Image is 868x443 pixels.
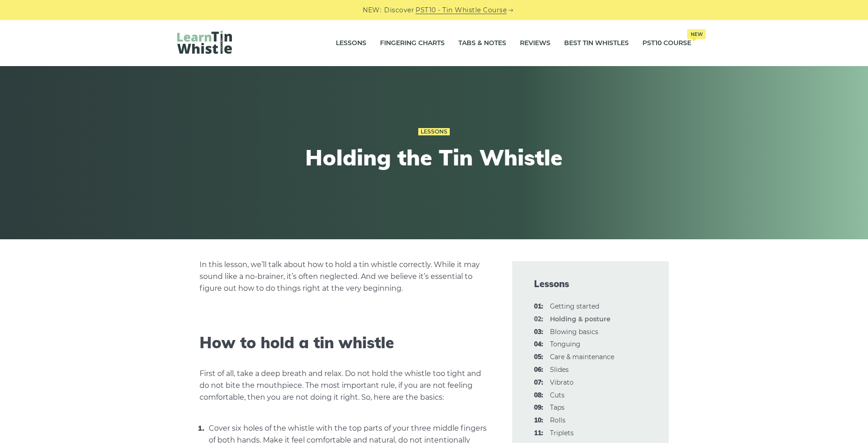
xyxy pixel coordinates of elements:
[336,32,366,55] a: Lessons
[534,278,647,290] span: Lessons
[642,32,691,55] a: PST10 CourseNew
[267,144,602,171] h1: Holding the Tin Whistle
[550,366,569,374] a: 06:Slides
[534,352,543,363] span: 05:
[550,353,614,361] a: 05:Care & maintenance
[177,31,232,54] img: LearnTinWhistle.com
[520,32,550,55] a: Reviews
[418,128,450,135] a: Lessons
[200,259,490,294] p: In this lesson, we’ll talk about how to hold a tin whistle correctly. While it may sound like a n...
[534,415,543,426] span: 10:
[550,302,599,310] a: 01:Getting started
[534,377,543,388] span: 07:
[550,391,565,399] a: 08:Cuts
[534,428,543,439] span: 11:
[550,416,565,424] a: 10:Rolls
[200,368,490,403] p: First of all, take a deep breath and relax. Do not hold the whistle too tight and do not bite the...
[534,327,543,338] span: 03:
[687,29,706,39] span: New
[458,32,506,55] a: Tabs & Notes
[534,390,543,401] span: 08:
[564,32,629,55] a: Best Tin Whistles
[534,365,543,376] span: 06:
[550,315,611,323] strong: Holding & posture
[534,314,543,325] span: 02:
[534,301,543,312] span: 01:
[550,378,574,386] a: 07:Vibrato
[534,402,543,413] span: 09:
[380,32,445,55] a: Fingering Charts
[534,339,543,350] span: 04:
[200,334,490,352] h2: How to hold a tin whistle
[550,403,565,412] a: 09:Taps
[550,429,574,437] a: 11:Triplets
[550,328,598,336] a: 03:Blowing basics
[550,340,580,348] a: 04:Tonguing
